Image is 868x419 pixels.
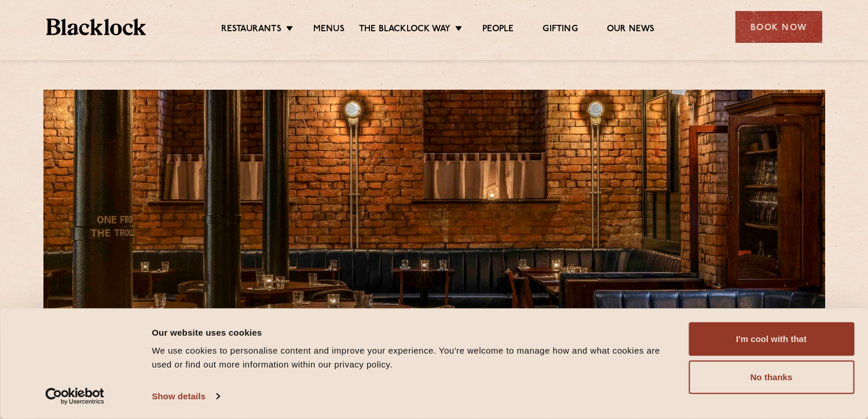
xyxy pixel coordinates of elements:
a: Restaurants [221,24,281,36]
a: The Blacklock Way [359,24,451,36]
a: Menus [313,24,345,36]
a: Usercentrics Cookiebot - opens in a new window [24,388,126,405]
div: We use cookies to personalise content and improve your experience. You're welcome to manage how a... [152,344,675,372]
button: I'm cool with that [688,322,854,356]
a: Show details [152,388,219,405]
img: BL_Textured_Logo-footer-cropped.svg [46,19,147,35]
a: People [482,24,514,36]
a: Gifting [543,24,577,36]
div: Book Now [735,11,822,43]
a: Our News [607,24,655,36]
button: No thanks [688,361,854,394]
div: Our website uses cookies [152,325,675,339]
